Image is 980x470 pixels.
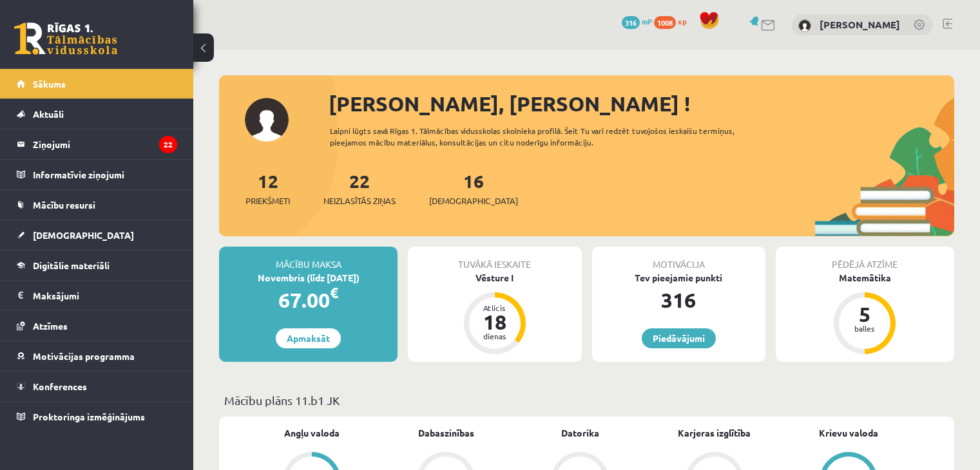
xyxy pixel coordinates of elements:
div: 316 [592,285,765,315]
a: 1008 xp [654,16,693,26]
a: Rīgas 1. Tālmācības vidusskola [14,23,117,55]
a: Maksājumi [17,281,177,310]
div: 5 [845,304,884,324]
a: Motivācijas programma [17,341,177,371]
a: Digitālie materiāli [17,250,177,280]
img: Alvis Buģis [798,19,811,32]
a: 16[DEMOGRAPHIC_DATA] [429,169,518,207]
a: 316 mP [622,16,652,26]
i: 22 [159,136,177,153]
div: balles [845,324,884,332]
a: 12Priekšmeti [245,169,290,207]
a: Dabaszinības [418,426,474,440]
a: Aktuāli [17,99,177,129]
a: Proktoringa izmēģinājums [17,402,177,431]
a: Vēsture I Atlicis 18 dienas [408,271,581,356]
a: [DEMOGRAPHIC_DATA] [17,220,177,250]
a: Karjeras izglītība [678,426,751,440]
span: mP [642,16,652,26]
a: Konferences [17,371,177,401]
a: Atzīmes [17,311,177,341]
div: Vēsture I [408,271,581,285]
a: Sākums [17,69,177,99]
legend: Informatīvie ziņojumi [33,160,177,189]
span: xp [678,16,686,26]
div: Tev pieejamie punkti [592,271,765,285]
div: 67.00 [219,285,398,315]
span: Sākums [33,78,66,89]
a: Matemātika 5 balles [776,271,954,356]
span: [DEMOGRAPHIC_DATA] [429,194,518,207]
div: Mācību maksa [219,247,398,271]
span: 316 [622,16,640,29]
legend: Maksājumi [33,281,177,310]
span: Atzīmes [33,320,68,332]
div: dienas [476,332,514,340]
span: Mācību resursi [33,199,95,211]
legend: Ziņojumi [33,129,177,159]
div: Matemātika [776,271,954,285]
span: Neizlasītās ziņas [323,194,396,207]
div: Laipni lūgts savā Rīgas 1. Tālmācības vidusskolas skolnieka profilā. Šeit Tu vari redzēt tuvojošo... [330,125,771,148]
span: Proktoringa izmēģinājums [33,411,145,422]
span: 1008 [654,16,676,29]
span: Aktuāli [33,108,64,120]
a: Angļu valoda [284,426,340,440]
a: Ziņojumi22 [17,129,177,159]
a: 22Neizlasītās ziņas [323,169,396,207]
span: Priekšmeti [245,194,290,207]
span: Motivācijas programma [33,350,135,362]
a: Piedāvājumi [642,328,716,348]
a: [PERSON_NAME] [820,18,900,31]
span: [DEMOGRAPHIC_DATA] [33,229,134,241]
div: Pēdējā atzīme [776,247,954,271]
div: Tuvākā ieskaite [408,247,581,271]
p: Mācību plāns 11.b1 JK [224,391,949,409]
a: Mācību resursi [17,190,177,220]
span: Digitālie materiāli [33,259,110,271]
div: Motivācija [592,247,765,271]
div: 18 [476,312,514,332]
span: € [330,283,338,302]
span: Konferences [33,381,87,392]
div: Atlicis [476,304,514,312]
a: Datorika [561,426,599,440]
a: Informatīvie ziņojumi [17,160,177,189]
div: Novembris (līdz [DATE]) [219,271,398,285]
div: [PERSON_NAME], [PERSON_NAME] ! [329,88,954,119]
a: Apmaksāt [276,328,341,348]
a: Krievu valoda [819,426,878,440]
